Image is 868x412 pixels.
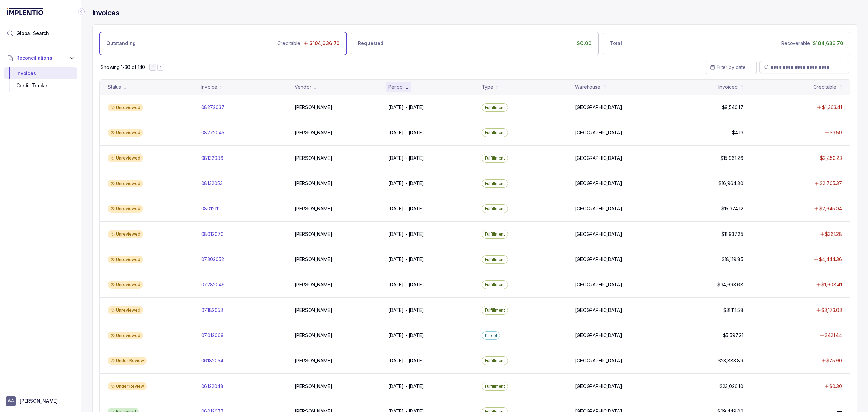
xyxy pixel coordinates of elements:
p: Fulfillment [485,281,505,288]
p: [PERSON_NAME] [295,332,332,339]
p: $2,645.04 [819,205,842,212]
p: $104,636.70 [813,40,843,47]
p: 07302052 [201,256,224,263]
p: [DATE] - [DATE] [388,155,424,162]
p: [GEOGRAPHIC_DATA] [575,357,622,364]
p: Total [610,40,622,47]
p: [DATE] - [DATE] [388,256,424,263]
p: [PERSON_NAME] [295,307,332,314]
p: [PERSON_NAME] [295,180,332,187]
p: [DATE] - [DATE] [388,205,424,212]
div: Creditable [813,83,836,90]
p: Outstanding [106,40,135,47]
div: Period [388,83,403,90]
p: Fulfillment [485,383,505,390]
p: Fulfillment [485,180,505,187]
div: Unreviewed [108,332,143,340]
p: Fulfillment [485,155,505,162]
p: Requested [358,40,383,47]
p: [PERSON_NAME] [295,155,332,162]
div: Unreviewed [108,104,143,112]
div: Unreviewed [108,256,143,264]
div: Unreviewed [108,129,143,137]
p: [GEOGRAPHIC_DATA] [575,180,622,187]
p: 07012069 [201,332,224,339]
p: [DATE] - [DATE] [388,129,424,136]
p: [GEOGRAPHIC_DATA] [575,104,622,111]
span: Reconciliations [16,55,52,61]
p: $1,608.41 [821,281,842,288]
div: Reconciliations [4,66,77,93]
p: [GEOGRAPHIC_DATA] [575,383,622,390]
p: Showing 1-30 of 140 [101,64,145,71]
p: 08012070 [201,231,224,238]
p: [PERSON_NAME] [295,256,332,263]
h4: Invoices [92,8,119,18]
p: [DATE] - [DATE] [388,332,424,339]
span: User initials [6,396,16,406]
div: Collapse Icon [77,7,85,16]
p: $11,937.25 [721,231,743,238]
p: [DATE] - [DATE] [388,180,424,187]
div: Invoices [9,67,72,79]
p: 08272037 [201,104,224,111]
p: $421.44 [825,332,842,339]
div: Unreviewed [108,154,143,162]
div: Vendor [295,83,311,90]
p: Fulfillment [485,256,505,263]
p: [PERSON_NAME] [295,104,332,111]
p: [PERSON_NAME] [295,383,332,390]
div: Warehouse [575,83,600,90]
p: $34,693.68 [717,281,743,288]
p: [PERSON_NAME] [20,398,58,405]
div: Unreviewed [108,306,143,314]
div: Invoice [201,83,217,90]
p: [DATE] - [DATE] [388,231,424,238]
p: [GEOGRAPHIC_DATA] [575,256,622,263]
p: $15,374.12 [721,205,743,212]
p: [GEOGRAPHIC_DATA] [575,155,622,162]
p: [PERSON_NAME] [295,357,332,364]
p: [DATE] - [DATE] [388,281,424,288]
p: $104,636.70 [309,40,340,47]
p: $4.13 [732,129,743,136]
p: [PERSON_NAME] [295,129,332,136]
p: Fulfillment [485,307,505,314]
div: Unreviewed [108,205,143,213]
div: Credit Tracker [9,79,72,92]
p: $3.59 [830,129,842,136]
p: [DATE] - [DATE] [388,357,424,364]
p: $16,964.30 [718,180,743,187]
p: Fulfillment [485,129,505,136]
p: [GEOGRAPHIC_DATA] [575,307,622,314]
p: $23,883.89 [718,357,743,364]
p: 08132053 [201,180,223,187]
p: 08272045 [201,129,224,136]
p: $0.00 [577,40,591,47]
div: Unreviewed [108,180,143,188]
p: $18,119.85 [722,256,743,263]
p: Parcel [485,332,497,339]
p: Creditable [277,40,300,47]
p: $0.30 [829,383,842,390]
p: Fulfillment [485,231,505,238]
p: [GEOGRAPHIC_DATA] [575,281,622,288]
p: Fulfillment [485,205,505,212]
p: [GEOGRAPHIC_DATA] [575,231,622,238]
div: Under Review [108,357,147,365]
div: Unreviewed [108,281,143,289]
p: [DATE] - [DATE] [388,307,424,314]
p: $9,540.17 [722,104,743,111]
div: Remaining page entries [101,64,145,71]
button: User initials[PERSON_NAME] [6,396,75,406]
p: [DATE] - [DATE] [388,383,424,390]
p: [GEOGRAPHIC_DATA] [575,332,622,339]
p: 06122048 [201,383,223,390]
search: Date Range Picker [710,64,746,71]
p: [PERSON_NAME] [295,205,332,212]
p: 08012111 [201,205,220,212]
p: 07282049 [201,281,225,288]
span: Global Search [16,30,49,37]
p: 06182054 [201,357,223,364]
p: $4,444.36 [819,256,842,263]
